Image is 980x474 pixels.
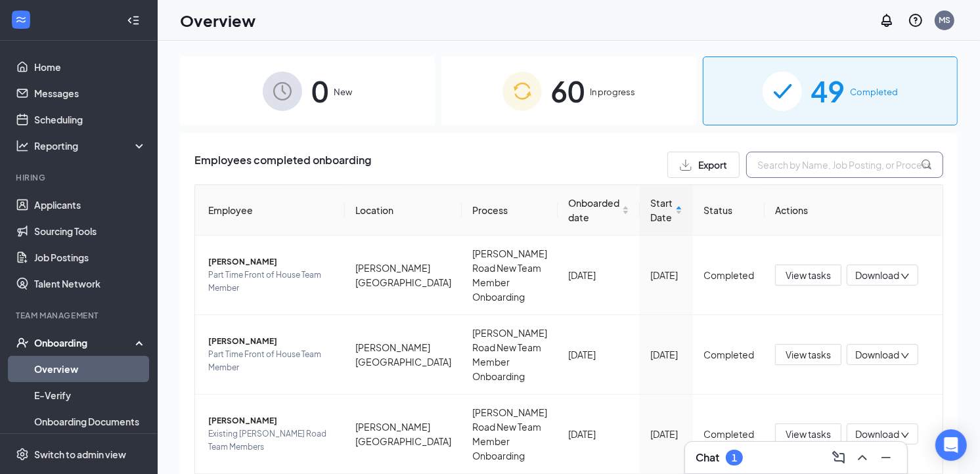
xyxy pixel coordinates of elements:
[558,185,640,236] th: Onboarded date
[901,272,910,281] span: down
[876,447,897,468] button: Minimize
[195,185,345,236] th: Employee
[935,429,967,461] div: Open Intercom Messenger
[16,310,144,321] div: Team Management
[775,344,841,365] button: View tasks
[34,336,135,349] div: Onboarding
[855,427,899,441] span: Download
[551,68,585,114] span: 60
[650,196,673,225] span: Start Date
[16,448,29,461] svg: Settings
[14,13,28,26] svg: WorkstreamLogo
[34,54,146,80] a: Home
[34,244,146,270] a: Job Postings
[16,336,29,349] svg: UserCheck
[34,270,146,297] a: Talent Network
[208,255,334,269] span: [PERSON_NAME]
[786,427,831,441] span: View tasks
[568,427,629,441] div: [DATE]
[34,106,146,133] a: Scheduling
[208,414,334,427] span: [PERSON_NAME]
[855,450,870,465] svg: ChevronUp
[650,347,682,362] div: [DATE]
[334,85,352,98] span: New
[34,192,146,218] a: Applicants
[34,356,146,382] a: Overview
[208,269,334,295] span: Part Time Front of House Team Member
[590,85,636,98] span: In progress
[703,427,754,441] div: Completed
[939,14,950,26] div: MS
[650,268,682,282] div: [DATE]
[786,347,831,362] span: View tasks
[34,408,146,435] a: Onboarding Documents
[775,265,841,286] button: View tasks
[696,450,719,465] h3: Chat
[775,423,841,444] button: View tasks
[34,139,147,152] div: Reporting
[901,351,910,360] span: down
[901,431,910,440] span: down
[879,12,895,28] svg: Notifications
[703,347,754,362] div: Completed
[568,268,629,282] div: [DATE]
[693,185,765,236] th: Status
[462,236,558,315] td: [PERSON_NAME] Road New Team Member Onboarding
[667,152,740,178] button: Export
[208,427,334,454] span: Existing [PERSON_NAME] Road Team Members
[462,395,558,474] td: [PERSON_NAME] Road New Team Member Onboarding
[16,172,144,183] div: Hiring
[732,452,737,463] div: 1
[828,447,849,468] button: ComposeMessage
[855,269,899,282] span: Download
[568,347,629,362] div: [DATE]
[852,447,873,468] button: ChevronUp
[345,236,462,315] td: [PERSON_NAME][GEOGRAPHIC_DATA]
[180,9,256,32] h1: Overview
[34,382,146,408] a: E-Verify
[855,348,899,362] span: Download
[345,315,462,395] td: [PERSON_NAME][GEOGRAPHIC_DATA]
[650,427,682,441] div: [DATE]
[746,152,943,178] input: Search by Name, Job Posting, or Process
[16,139,29,152] svg: Analysis
[208,348,334,374] span: Part Time Front of House Team Member
[786,268,831,282] span: View tasks
[194,152,371,178] span: Employees completed onboarding
[908,12,924,28] svg: QuestionInfo
[703,268,754,282] div: Completed
[462,185,558,236] th: Process
[208,335,334,348] span: [PERSON_NAME]
[878,450,894,465] svg: Minimize
[127,14,140,27] svg: Collapse
[34,80,146,106] a: Messages
[831,450,847,465] svg: ComposeMessage
[811,68,845,114] span: 49
[568,196,619,225] span: Onboarded date
[462,315,558,395] td: [PERSON_NAME] Road New Team Member Onboarding
[851,85,899,98] span: Completed
[34,448,126,461] div: Switch to admin view
[765,185,943,236] th: Actions
[34,218,146,244] a: Sourcing Tools
[698,160,727,169] span: Export
[345,395,462,474] td: [PERSON_NAME][GEOGRAPHIC_DATA]
[345,185,462,236] th: Location
[311,68,328,114] span: 0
